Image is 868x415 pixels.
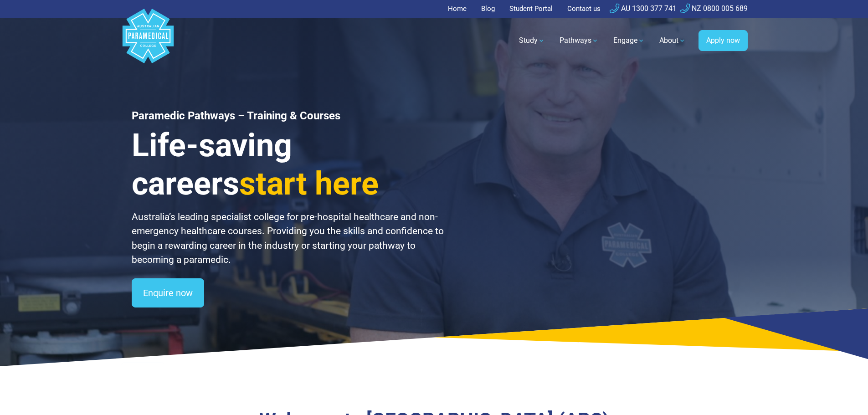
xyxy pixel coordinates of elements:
[610,4,677,13] a: AU 1300 377 741
[121,18,175,64] a: Australian Paramedical College
[608,28,650,53] a: Engage
[554,28,604,53] a: Pathways
[239,165,379,202] span: start here
[132,278,204,307] a: Enquire now
[132,210,445,267] p: Australia’s leading specialist college for pre-hospital healthcare and non-emergency healthcare c...
[654,28,691,53] a: About
[514,28,550,53] a: Study
[699,30,748,51] a: Apply now
[132,109,445,123] h1: Paramedic Pathways – Training & Courses
[132,126,445,203] h3: Life-saving careers
[680,4,748,13] a: NZ 0800 005 689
